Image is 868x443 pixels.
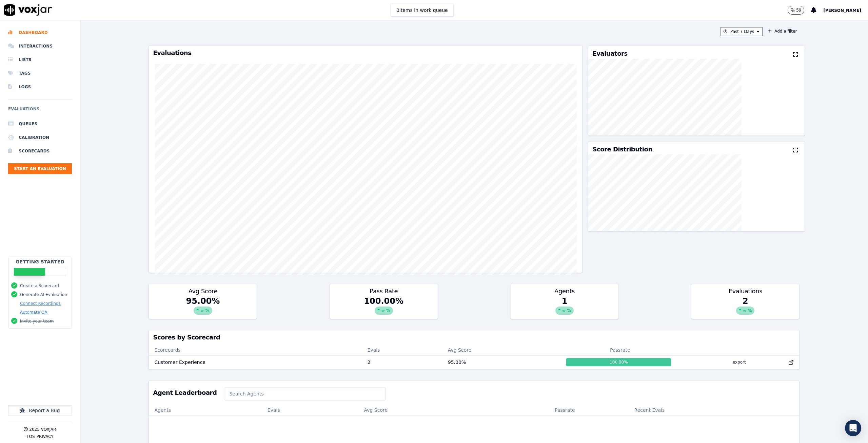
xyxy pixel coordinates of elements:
[727,357,751,368] button: export
[555,307,574,315] div: ∞ %
[823,6,868,14] button: [PERSON_NAME]
[511,296,618,319] div: 1
[8,131,72,144] a: Calibration
[262,405,359,416] th: Evals
[8,39,72,53] a: Interactions
[695,288,795,294] h3: Evaluations
[391,4,454,17] button: 0items in work queue
[4,4,52,16] img: voxjar logo
[629,405,800,416] th: Recent Evals
[16,258,64,265] h2: Getting Started
[225,387,385,401] input: Search Agents
[788,6,804,15] button: 59
[20,310,47,315] button: Automate QA
[362,345,442,355] th: Evals
[721,27,763,36] button: Past 7 Days
[8,405,72,416] button: Report a Bug
[845,420,861,436] div: Open Intercom Messenger
[20,318,54,324] button: Invite your team
[153,288,253,294] h3: Avg Score
[153,50,578,56] h3: Evaluations
[823,8,861,13] span: [PERSON_NAME]
[8,53,72,67] a: Lists
[442,345,561,355] th: Avg Score
[334,288,434,294] h3: Pass Rate
[592,51,627,57] h3: Evaluators
[561,345,679,355] th: Passrate
[691,296,799,319] div: 2
[149,355,362,369] td: Customer Experience
[149,345,362,355] th: Scorecards
[20,283,59,289] button: Create a Scorecard
[8,163,72,174] button: Start an Evaluation
[8,105,72,117] h6: Evaluations
[8,26,72,39] a: Dashboard
[501,405,629,416] th: Passrate
[20,301,61,306] button: Connect Recordings
[736,307,754,315] div: ∞ %
[8,80,72,94] a: Logs
[37,434,54,439] button: Privacy
[566,358,671,366] div: 100.00 %
[149,405,262,416] th: Agents
[330,296,438,319] div: 100.00 %
[153,334,795,340] h3: Scores by Scorecard
[194,307,212,315] div: ∞ %
[8,67,72,80] a: Tags
[442,355,561,369] td: 95.00 %
[375,307,393,315] div: ∞ %
[153,390,217,396] h3: Agent Leaderboard
[26,434,35,439] button: TOS
[149,296,257,319] div: 95.00 %
[796,7,801,13] p: 59
[788,6,811,15] button: 59
[592,146,652,152] h3: Score Distribution
[29,427,56,432] p: 2025 Voxjar
[765,27,800,35] button: Add a filter
[8,144,72,158] a: Scorecards
[8,117,72,131] a: Queues
[515,288,614,294] h3: Agents
[20,292,67,297] button: Generate AI Evaluation
[362,355,442,369] td: 2
[358,405,501,416] th: Avg Score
